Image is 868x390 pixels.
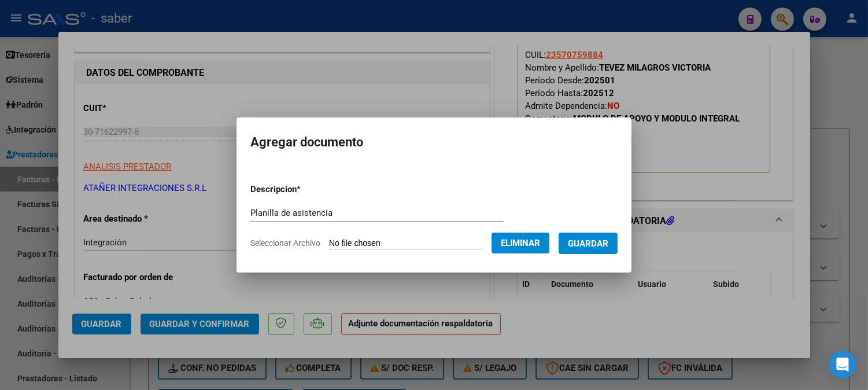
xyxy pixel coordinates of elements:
[250,183,361,196] p: Descripcion
[492,233,549,253] button: Eliminar
[559,233,618,254] button: Guardar
[568,238,608,249] span: Guardar
[829,351,856,378] div: Open Intercom Messenger
[501,238,540,248] span: Eliminar
[250,131,618,153] h2: Agregar documento
[250,238,320,248] span: Seleccionar Archivo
